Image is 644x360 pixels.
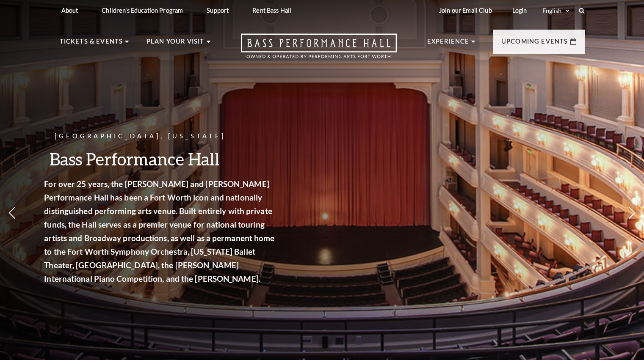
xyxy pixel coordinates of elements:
select: Select: [541,7,571,15]
p: About [61,7,78,14]
h3: Bass Performance Hall [56,148,289,170]
p: Rent Bass Hall [252,7,291,14]
p: Children's Education Program [102,7,183,14]
p: Support [207,7,229,14]
strong: For over 25 years, the [PERSON_NAME] and [PERSON_NAME] Performance Hall has been a Fort Worth ico... [56,179,287,283]
p: Plan Your Visit [146,36,205,52]
p: Experience [427,36,470,52]
p: [GEOGRAPHIC_DATA], [US_STATE] [56,131,289,142]
p: Tickets & Events [60,36,123,52]
p: Upcoming Events [501,36,568,52]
